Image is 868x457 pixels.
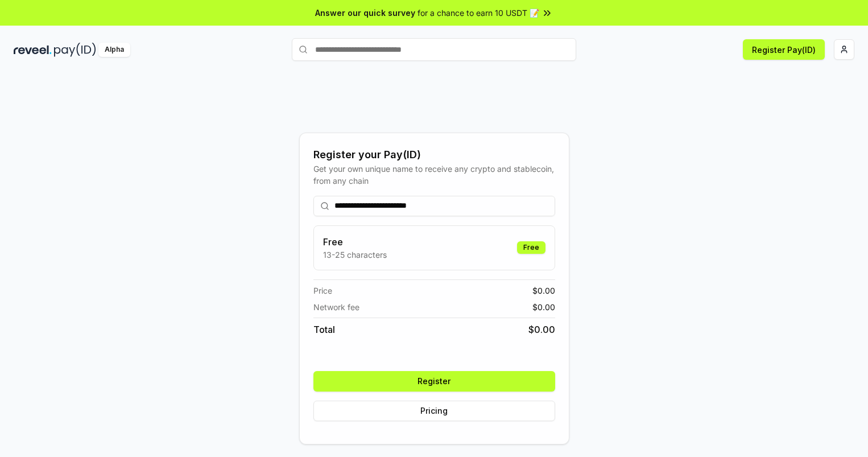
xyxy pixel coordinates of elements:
[418,7,539,19] span: for a chance to earn 10 USDT 📝
[532,285,555,297] span: $ 0.00
[14,43,52,57] img: reveel_dark
[313,285,332,297] span: Price
[313,323,335,336] span: Total
[315,7,415,19] span: Answer our quick survey
[313,147,555,163] div: Register your Pay(ID)
[323,235,387,249] h3: Free
[313,401,555,421] button: Pricing
[313,301,359,313] span: Network fee
[532,301,555,313] span: $ 0.00
[743,39,825,60] button: Register Pay(ID)
[313,163,555,187] div: Get your own unique name to receive any crypto and stablecoin, from any chain
[517,241,545,254] div: Free
[323,249,387,261] p: 13-25 characters
[313,371,555,392] button: Register
[98,43,130,57] div: Alpha
[528,323,555,336] span: $ 0.00
[54,43,96,57] img: pay_id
